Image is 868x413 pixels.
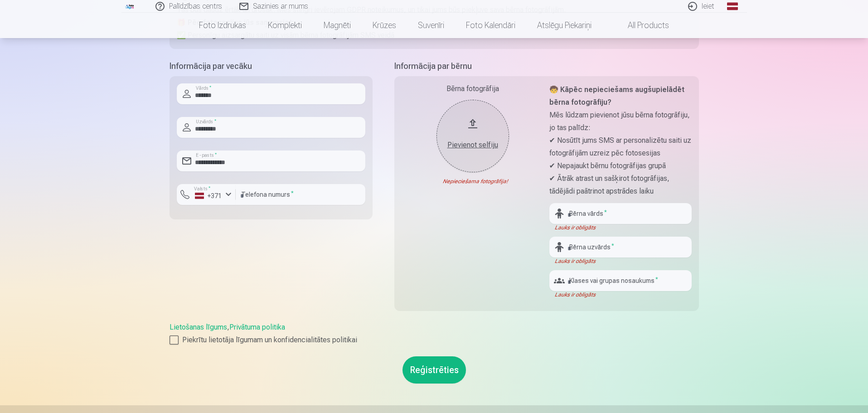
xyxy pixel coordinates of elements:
[549,160,692,172] p: ✔ Nepajaukt bērnu fotogrāfijas grupā
[191,185,213,192] label: Valsts
[229,323,285,331] a: Privātuma politika
[170,323,227,331] a: Lietošanas līgums
[394,60,699,73] h5: Informācija par bērnu
[125,4,135,9] img: /fa1
[170,322,699,345] div: ,
[602,13,680,38] a: All products
[170,335,699,345] label: Piekrītu lietotāja līgumam un konfidencialitātes politikai
[549,109,692,134] p: Mēs lūdzam pievienot jūsu bērna fotogrāfiju, jo tas palīdz:
[257,13,313,38] a: Komplekti
[402,83,544,94] div: Bērna fotogrāfija
[402,356,466,384] button: Reģistrēties
[436,100,509,172] button: Pievienot selfiju
[170,60,373,73] h5: Informācija par vecāku
[549,134,692,160] p: ✔ Nosūtīt jums SMS ar personalizētu saiti uz fotogrāfijām uzreiz pēc fotosesijas
[455,13,526,38] a: Foto kalendāri
[526,13,602,38] a: Atslēgu piekariņi
[313,13,362,38] a: Magnēti
[549,224,692,231] div: Lauks ir obligāts
[188,13,257,38] a: Foto izdrukas
[549,258,692,265] div: Lauks ir obligāts
[407,13,455,38] a: Suvenīri
[549,85,684,107] strong: 🧒 Kāpēc nepieciešams augšupielādēt bērna fotogrāfiju?
[177,184,236,205] button: Valsts*+371
[446,140,500,151] div: Pievienot selfiju
[549,172,692,198] p: ✔ Ātrāk atrast un sašķirot fotogrāfijas, tādējādi paātrinot apstrādes laiku
[362,13,407,38] a: Krūzes
[402,178,544,185] div: Nepieciešama fotogrāfija!
[549,291,692,298] div: Lauks ir obligāts
[195,191,222,200] div: +371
